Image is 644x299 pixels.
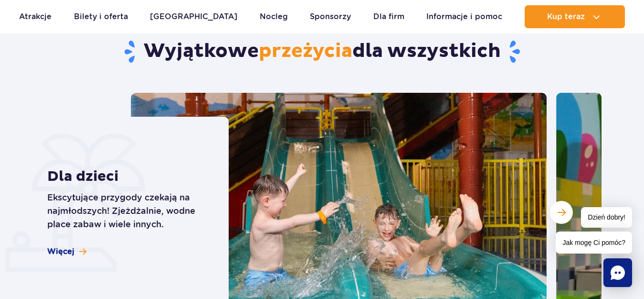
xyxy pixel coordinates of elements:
[310,5,351,28] a: Sponsorzy
[556,232,632,254] span: Jak mogę Ci pomóc?
[150,5,237,28] a: [GEOGRAPHIC_DATA]
[74,5,128,28] a: Bilety i oferta
[260,5,288,28] a: Nocleg
[525,5,625,28] button: Kup teraz
[426,5,502,28] a: Informacje i pomoc
[42,39,602,64] h2: Wyjątkowe dla wszystkich
[547,12,585,21] span: Kup teraz
[19,5,52,28] a: Atrakcje
[47,246,86,257] a: Więcej
[581,207,632,228] span: Dzień dobry!
[47,246,74,257] span: Więcej
[373,5,404,28] a: Dla firm
[47,191,207,231] p: Ekscytujące przygody czekają na najmłodszych! Zjeżdżalnie, wodne place zabaw i wiele innych.
[550,201,573,224] button: Następny slajd
[259,39,352,63] span: przeżycia
[47,168,207,185] strong: Dla dzieci
[603,258,632,287] div: Chat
